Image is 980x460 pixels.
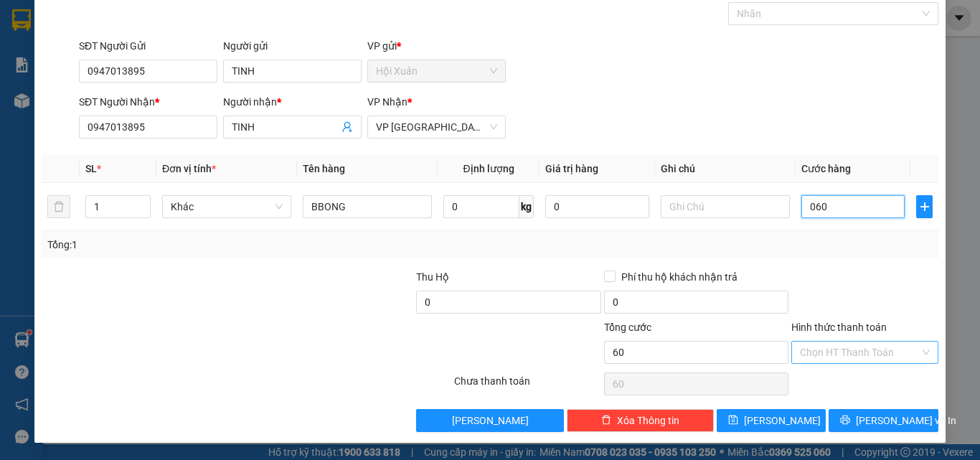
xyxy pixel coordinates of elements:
[11,94,65,109] span: Cước rồi :
[303,163,345,174] span: Tên hàng
[728,415,738,426] span: save
[223,94,362,110] div: Người nhận
[162,163,216,174] span: Đơn vị tính
[744,413,821,428] span: [PERSON_NAME]
[341,121,353,133] span: user-add
[717,409,826,432] button: save[PERSON_NAME]
[12,12,113,29] div: Hội Xuân
[85,163,97,174] span: SL
[12,47,113,67] div: 0396412301
[123,64,268,84] div: 0908160119
[11,93,115,110] div: 40.000
[463,163,514,174] span: Định lượng
[601,415,611,426] span: delete
[604,321,651,333] span: Tổng cước
[655,155,796,183] th: Ghi chú
[123,12,268,47] div: VP [GEOGRAPHIC_DATA]
[303,195,432,218] input: VD: Bàn, Ghế
[917,201,932,212] span: plus
[123,47,268,64] div: PHƯỢNG
[545,195,649,218] input: 0
[452,413,529,428] span: [PERSON_NAME]
[79,38,217,54] div: SĐT Người Gửi
[661,195,790,218] input: Ghi Chú
[801,163,851,174] span: Cước hàng
[367,96,407,108] span: VP Nhận
[79,94,217,110] div: SĐT Người Nhận
[416,409,563,432] button: [PERSON_NAME]
[840,415,850,426] span: printer
[829,409,938,432] button: printer[PERSON_NAME] và In
[47,237,380,253] div: Tổng: 1
[47,195,70,218] button: delete
[791,321,887,333] label: Hình thức thanh toán
[123,14,157,29] span: Nhận:
[856,413,956,428] span: [PERSON_NAME] và In
[12,14,34,29] span: Gửi:
[545,163,598,174] span: Giá trị hàng
[376,60,497,82] span: Hội Xuân
[171,196,283,217] span: Khác
[616,269,743,285] span: Phí thu hộ khách nhận trả
[453,373,603,398] div: Chưa thanh toán
[416,271,449,283] span: Thu Hộ
[617,413,679,428] span: Xóa Thông tin
[223,38,362,54] div: Người gửi
[567,409,714,432] button: deleteXóa Thông tin
[367,38,506,54] div: VP gửi
[376,116,497,138] span: VP Sài Gòn
[12,29,113,47] div: LIÊM
[916,195,933,218] button: plus
[519,195,534,218] span: kg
